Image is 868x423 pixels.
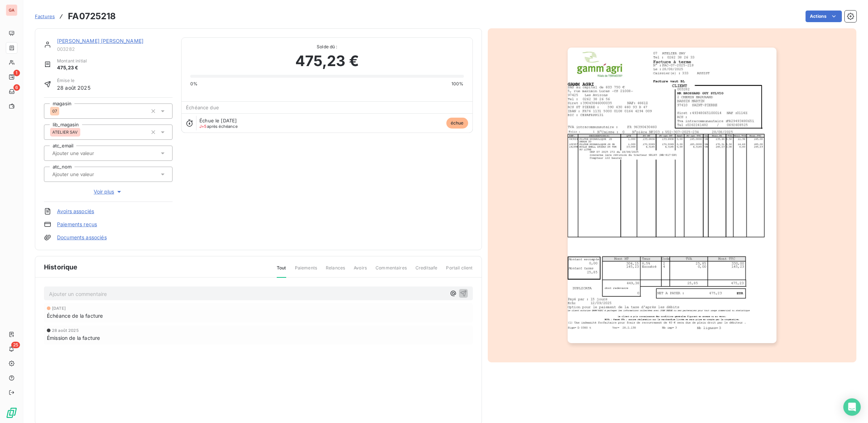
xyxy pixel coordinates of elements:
[295,50,359,72] span: 475,23 €
[57,77,90,84] span: Émise le
[568,48,776,343] img: invoice_thumbnail
[326,265,345,277] span: Relances
[57,221,97,228] a: Paiements reçus
[199,118,237,123] span: Échue le [DATE]
[35,13,55,19] span: Factures
[806,11,842,22] button: Actions
[190,44,463,50] span: Solde dû :
[52,109,57,113] span: 07
[13,84,20,91] span: 6
[52,130,78,134] span: ATELIER SAV
[6,4,17,16] div: GA
[354,265,367,277] span: Avoirs
[199,124,207,129] span: J+5
[57,84,90,91] span: 28 août 2025
[277,265,286,278] span: Tout
[52,328,79,333] span: 28 août 2025
[13,70,20,76] span: 1
[199,124,238,129] span: après échéance
[47,312,103,320] span: Échéance de la facture
[11,342,20,348] span: 25
[57,38,143,44] a: [PERSON_NAME] [PERSON_NAME]
[446,265,472,277] span: Portail client
[57,46,173,52] span: 003282
[57,208,94,215] a: Avoirs associés
[451,81,464,87] span: 100%
[44,262,78,272] span: Historique
[57,234,107,241] a: Documents associés
[35,13,55,20] a: Factures
[190,81,198,87] span: 0%
[47,334,100,342] span: Émission de la facture
[295,265,317,277] span: Paiements
[843,398,861,416] div: Open Intercom Messenger
[415,265,438,277] span: Creditsafe
[52,150,125,156] input: Ajouter une valeur
[6,407,17,419] img: Logo LeanPay
[52,306,66,310] span: [DATE]
[44,188,173,196] button: Voir plus
[57,64,87,72] span: 475,23 €
[376,265,407,277] span: Commentaires
[57,58,87,64] span: Montant initial
[186,105,219,110] span: Échéance due
[68,10,116,23] h3: FA0725218
[94,188,123,195] span: Voir plus
[52,171,125,178] input: Ajouter une valeur
[446,118,468,129] span: échue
